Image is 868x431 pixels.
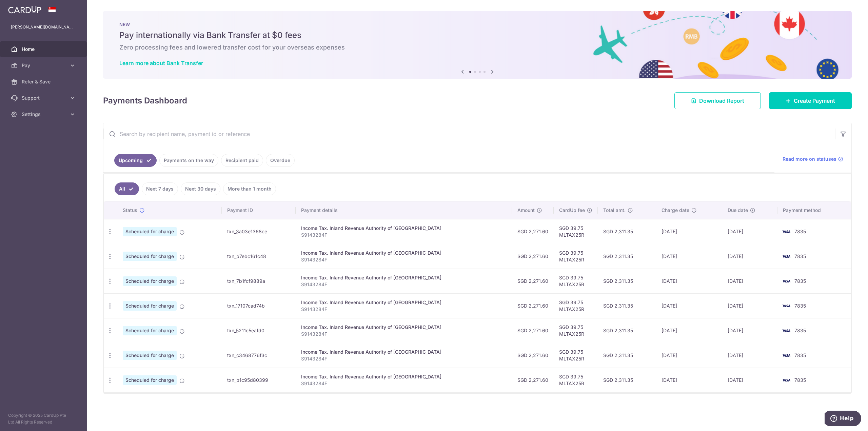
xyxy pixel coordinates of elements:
[296,201,512,219] th: Payment details
[301,380,507,387] p: S9143284F
[266,154,295,167] a: Overdue
[301,355,507,362] p: S9143284F
[722,343,777,368] td: [DATE]
[598,368,656,392] td: SGD 2,311.35
[22,95,66,101] span: Support
[114,154,157,167] a: Upcoming
[598,269,656,293] td: SGD 2,311.35
[598,293,656,318] td: SGD 2,311.35
[722,293,777,318] td: [DATE]
[722,219,777,244] td: [DATE]
[119,22,835,27] p: NEW
[8,5,41,14] img: CardUp
[119,30,835,41] h5: Pay internationally via Bank Transfer at $0 fees
[777,201,851,219] th: Payment method
[512,244,554,269] td: SGD 2,271.60
[15,5,29,11] span: Help
[794,97,835,105] span: Create Payment
[656,293,722,318] td: [DATE]
[301,274,507,281] div: Income Tax. Inland Revenue Authority of [GEOGRAPHIC_DATA]
[794,229,806,234] span: 7835
[656,368,722,392] td: [DATE]
[825,411,861,428] iframe: Opens a widget where you can find more information
[301,331,507,337] p: S9143284F
[512,269,554,293] td: SGD 2,271.60
[512,318,554,343] td: SGD 2,271.60
[783,156,836,162] span: Read more on statuses
[722,318,777,343] td: [DATE]
[559,207,585,214] span: CardUp fee
[662,207,689,214] span: Charge date
[780,252,793,260] img: Bank Card
[123,351,177,360] span: Scheduled for charge
[722,244,777,269] td: [DATE]
[22,78,66,85] span: Refer & Save
[103,11,852,79] img: Bank transfer banner
[722,368,777,392] td: [DATE]
[115,182,139,195] a: All
[222,293,296,318] td: txn_17107cad74b
[794,253,806,259] span: 7835
[780,376,793,384] img: Bank Card
[598,318,656,343] td: SGD 2,311.35
[123,227,177,236] span: Scheduled for charge
[794,278,806,284] span: 7835
[222,269,296,293] td: txn_7b1fcf9889a
[22,62,66,69] span: Pay
[301,281,507,288] p: S9143284F
[123,276,177,286] span: Scheduled for charge
[554,269,598,293] td: SGD 39.75 MLTAX25R
[22,46,66,53] span: Home
[554,368,598,392] td: SGD 39.75 MLTAX25R
[769,92,852,109] a: Create Payment
[780,351,793,359] img: Bank Card
[674,92,761,109] a: Download Report
[783,156,843,162] a: Read more on statuses
[22,111,66,118] span: Settings
[512,368,554,392] td: SGD 2,271.60
[512,343,554,368] td: SGD 2,271.60
[223,182,276,195] a: More than 1 month
[656,219,722,244] td: [DATE]
[554,244,598,269] td: SGD 39.75 MLTAX25R
[301,373,507,380] div: Income Tax. Inland Revenue Authority of [GEOGRAPHIC_DATA]
[598,343,656,368] td: SGD 2,311.35
[119,60,203,66] a: Learn more about Bank Transfer
[301,225,507,232] div: Income Tax. Inland Revenue Authority of [GEOGRAPHIC_DATA]
[554,343,598,368] td: SGD 39.75 MLTAX25R
[512,293,554,318] td: SGD 2,271.60
[603,207,626,214] span: Total amt.
[103,123,835,145] input: Search by recipient name, payment id or reference
[780,228,793,236] img: Bank Card
[222,201,296,219] th: Payment ID
[301,324,507,331] div: Income Tax. Inland Revenue Authority of [GEOGRAPHIC_DATA]
[722,269,777,293] td: [DATE]
[103,95,187,107] h4: Payments Dashboard
[780,277,793,285] img: Bank Card
[222,244,296,269] td: txn_b7ebc161c48
[656,343,722,368] td: [DATE]
[794,377,806,383] span: 7835
[123,326,177,335] span: Scheduled for charge
[780,327,793,335] img: Bank Card
[656,269,722,293] td: [DATE]
[699,97,744,105] span: Download Report
[123,375,177,385] span: Scheduled for charge
[222,318,296,343] td: txn_5211c5eafd0
[301,299,507,306] div: Income Tax. Inland Revenue Authority of [GEOGRAPHIC_DATA]
[301,256,507,263] p: S9143284F
[554,293,598,318] td: SGD 39.75 MLTAX25R
[301,349,507,355] div: Income Tax. Inland Revenue Authority of [GEOGRAPHIC_DATA]
[301,250,507,256] div: Income Tax. Inland Revenue Authority of [GEOGRAPHIC_DATA]
[159,154,218,167] a: Payments on the way
[780,302,793,310] img: Bank Card
[222,368,296,392] td: txn_b1c95d80399
[123,207,137,214] span: Status
[119,43,835,52] h6: Zero processing fees and lowered transfer cost for your overseas expenses
[142,182,178,195] a: Next 7 days
[728,207,748,214] span: Due date
[794,303,806,309] span: 7835
[794,352,806,358] span: 7835
[11,24,76,31] p: [PERSON_NAME][DOMAIN_NAME][EMAIL_ADDRESS][PERSON_NAME][DOMAIN_NAME]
